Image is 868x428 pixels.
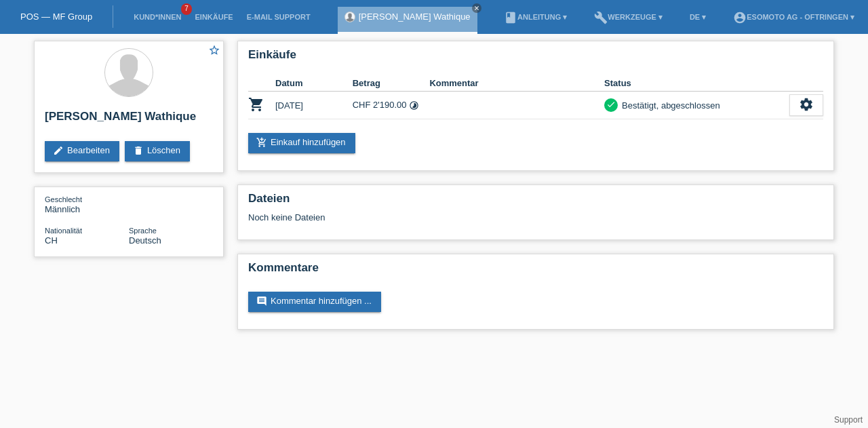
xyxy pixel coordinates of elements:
[834,415,863,425] a: Support
[45,227,82,235] span: Nationalität
[45,141,119,161] a: editBearbeiten
[125,141,190,161] a: deleteLöschen
[129,235,161,246] span: Deutsch
[409,100,419,111] i: Fixe Raten (24 Raten)
[248,292,381,312] a: commentKommentar hinzufügen ...
[353,75,430,92] th: Betrag
[504,11,517,24] i: book
[429,75,604,92] th: Kommentar
[618,98,720,113] div: Bestätigt, abgeschlossen
[53,145,64,156] i: edit
[127,13,188,21] a: Kund*innen
[256,137,267,148] i: add_shopping_cart
[45,195,82,203] span: Geschlecht
[129,227,157,235] span: Sprache
[587,13,669,21] a: buildWerkzeuge ▾
[275,92,353,119] td: [DATE]
[606,100,616,109] i: check
[20,12,92,22] a: POS — MF Group
[248,212,663,222] div: Noch keine Dateien
[683,13,713,21] a: DE ▾
[248,48,823,69] h2: Einkäufe
[248,261,823,281] h2: Kommentare
[45,110,213,130] h2: [PERSON_NAME] Wathique
[799,97,814,112] i: settings
[208,44,220,56] i: star_border
[353,92,430,119] td: CHF 2'190.00
[188,13,239,21] a: Einkäufe
[45,235,58,246] span: Schweiz
[181,3,192,15] span: 7
[275,75,353,92] th: Datum
[359,12,471,22] a: [PERSON_NAME] Wathique
[594,11,608,24] i: build
[240,13,317,21] a: E-Mail Support
[248,96,264,113] i: POSP00025240
[248,192,823,212] h2: Dateien
[256,296,267,307] i: comment
[726,13,861,21] a: account_circleEsomoto AG - Oftringen ▾
[45,194,129,214] div: Männlich
[472,3,481,13] a: close
[133,145,144,156] i: delete
[497,13,574,21] a: bookAnleitung ▾
[733,11,747,24] i: account_circle
[248,133,355,153] a: add_shopping_cartEinkauf hinzufügen
[208,44,220,58] a: star_border
[604,75,789,92] th: Status
[473,5,480,12] i: close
